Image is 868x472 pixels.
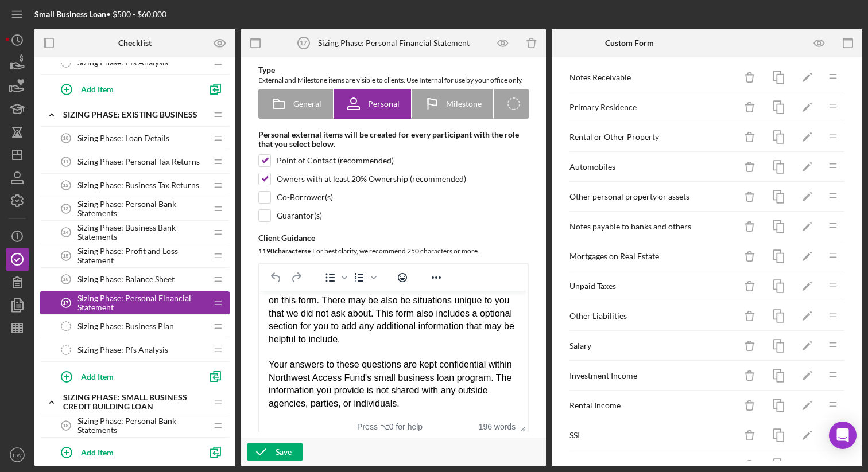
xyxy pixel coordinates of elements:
span: Personal [368,99,400,108]
div: • $500 - $60,000 [34,10,166,19]
span: Sizing Phase: Business Plan [77,322,174,331]
div: Type [258,65,529,75]
b: 1190 character s • [258,247,311,255]
button: Undo [266,270,286,286]
b: Small Business Loan [34,9,106,19]
div: Automobiles [569,162,735,171]
button: Redo [286,270,306,286]
div: Guarantor(s) [277,211,322,220]
span: Internal [528,99,556,108]
div: Co-Borrower(s) [277,193,333,202]
tspan: 14 [63,229,69,235]
span: General [293,99,321,108]
div: Your answers to these questions are kept confidential within Northwest Access Fund's small busine... [9,68,259,119]
tspan: 10 [63,135,69,141]
div: Open Intercom Messenger [829,422,857,449]
tspan: 18 [63,423,69,428]
span: Sizing Phase: Business Bank Statements [77,223,207,241]
tspan: 13 [63,206,69,212]
button: EW [6,443,29,466]
div: Mortgages on Real Estate [569,252,735,261]
tspan: 17 [300,40,307,46]
button: 196 words [479,422,516,431]
div: Notes payable to banks and others [569,222,735,231]
div: SSDI [569,461,735,470]
span: Milestone [446,99,482,108]
span: Sizing Phase: Profit and Loss Statement [77,247,207,265]
div: Rental Income [569,401,735,410]
span: Sizing Phase: Balance Sheet [77,275,175,284]
div: Bullet list [320,270,349,286]
div: Investment Income [569,371,735,380]
div: Personal external items will be created for every participant with the role that you select below. [258,130,529,149]
span: Sizing Phase: Personal Tax Returns [77,157,200,166]
button: Add Item [52,77,201,100]
button: Save [247,443,303,461]
div: Add Item [81,365,114,387]
div: Press the Up and Down arrow keys to resize the editor. [516,419,528,434]
span: Sizing Phase: Personal Financial Statement [77,294,207,312]
div: Notes Receivable [569,73,735,82]
span: Sizing Phase: Personal Bank Statements [77,416,207,435]
div: Unpaid Taxes [569,282,735,291]
button: Add Item [52,365,201,388]
text: EW [13,452,22,458]
b: Checklist [118,38,152,48]
div: SSI [569,431,735,440]
div: Numbered list [350,270,378,286]
div: Save [276,443,292,461]
div: Rental or Other Property [569,132,735,142]
div: Client Guidance [258,233,529,243]
tspan: 12 [63,182,69,188]
div: Other Liabilities [569,311,735,321]
span: Sizing Phase: Personal Bank Statements [77,200,207,218]
tspan: 16 [63,276,69,282]
div: Add Item [81,441,114,463]
div: Press ⌥0 for help [348,422,432,431]
tspan: 17 [63,300,69,306]
div: For best clarity, we recommend 250 characters or more. [258,245,529,257]
button: Reveal or hide additional toolbar items [427,270,446,286]
tspan: 11 [63,159,69,165]
div: SIZING PHASE: EXISTING BUSINESS [63,110,207,119]
span: Sizing Phase: Pfs Analysis [77,345,168,354]
div: Add Item [81,78,114,100]
div: Point of Contact (recommended) [277,156,394,165]
div: Salary [569,341,735,350]
div: Other personal property or assets [569,192,735,201]
b: Custom Form [605,38,654,48]
div: Sizing Phase: Personal Financial Statement [318,38,470,48]
button: Add Item [52,440,201,463]
iframe: Rich Text Area [259,291,528,419]
span: Sizing Phase: Business Tax Returns [77,181,199,190]
div: Primary Residence [569,103,735,112]
button: Emojis [393,270,412,286]
div: Owners with at least 20% Ownership (recommended) [277,174,466,184]
div: Sizing Phase: Small Business Credit Building Loan [63,393,207,411]
span: Sizing Phase: Loan Details [77,134,169,143]
tspan: 15 [63,253,69,259]
div: External and Milestone items are visible to clients. Use Internal for use by your office only. [258,75,529,86]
